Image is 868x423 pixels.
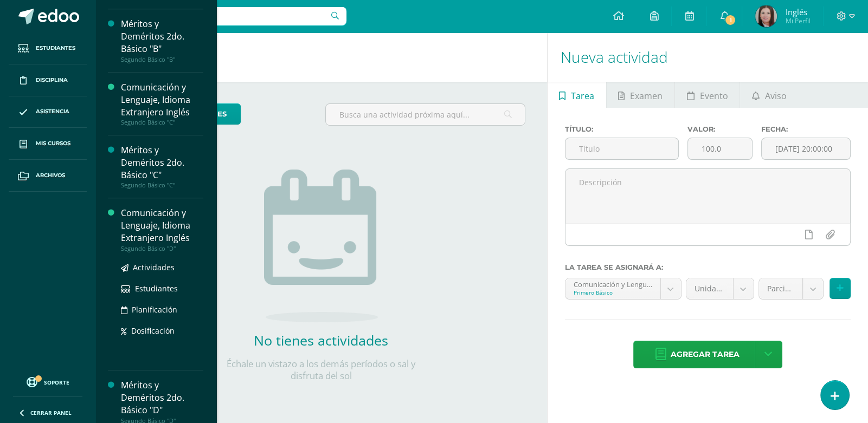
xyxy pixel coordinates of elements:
label: Valor: [687,125,753,133]
input: Fecha de entrega [762,138,850,159]
div: Méritos y Deméritos 2do. Básico "B" [121,18,203,55]
span: Archivos [36,171,65,180]
div: Segundo Básico "D" [121,245,203,252]
a: Comunicación y Lenguaje, Idioma Extranjero InglésSegundo Básico "D" [121,207,203,252]
span: Disciplina [36,76,68,84]
a: Comunicación y Lenguaje, Idioma Extranjero InglésSegundo Básico "C" [121,81,203,126]
a: Parcial (10.0%) [759,278,823,299]
img: e03ec1ec303510e8e6f60bf4728ca3bf.png [755,5,777,27]
a: Tarea [548,82,606,108]
a: Examen [607,82,674,108]
a: Disciplina [9,64,87,96]
span: Parcial (10.0%) [767,278,794,299]
label: Fecha: [761,125,851,133]
input: Puntos máximos [688,138,752,159]
div: Primero Básico [574,289,652,296]
div: Comunicación y Lenguaje, Idioma Extranjero Inglés [121,81,203,119]
a: Méritos y Deméritos 2do. Básico "C"Segundo Básico "C" [121,144,203,189]
span: Evento [700,83,728,109]
a: Planificación [121,303,203,316]
div: Segundo Básico "B" [121,56,203,63]
a: Méritos y Deméritos 2do. Básico "B"Segundo Básico "B" [121,18,203,63]
a: Archivos [9,160,87,192]
span: Inglés [785,6,810,17]
h2: No tienes actividades [213,331,429,349]
span: Aviso [765,83,787,109]
h1: Nueva actividad [561,32,855,82]
span: Asistencia [36,107,69,116]
span: 1 [724,14,736,26]
a: Evento [675,82,740,108]
div: Comunicación y Lenguaje, Idioma Extranjero Inglés 'A' [574,278,652,289]
a: Aviso [740,82,798,108]
div: Comunicación y Lenguaje, Idioma Extranjero Inglés [121,207,203,244]
span: Examen [630,83,663,109]
a: Comunicación y Lenguaje, Idioma Extranjero Inglés 'A'Primero Básico [565,278,681,299]
label: La tarea se asignará a: [565,263,851,271]
div: Méritos y Deméritos 2do. Básico "D" [121,379,203,417]
a: Estudiantes [121,282,203,295]
a: Soporte [13,374,82,389]
div: Segundo Básico "C" [121,181,203,189]
span: Soporte [44,379,69,386]
span: Mi Perfil [785,16,810,25]
span: Tarea [571,83,594,109]
span: Cerrar panel [30,409,72,417]
label: Título: [565,125,679,133]
input: Título [565,138,678,159]
img: no_activities.png [264,170,378,322]
a: Dosificación [121,324,203,337]
a: Estudiantes [9,32,87,64]
span: Actividades [133,262,175,272]
input: Busca una actividad próxima aquí... [326,104,524,125]
a: Actividades [121,261,203,274]
span: Agregar tarea [671,341,740,368]
input: Busca un usuario... [102,7,346,25]
span: Estudiantes [135,283,178,294]
a: Unidad 4 [686,278,754,299]
span: Unidad 4 [695,278,725,299]
p: Échale un vistazo a los demás períodos o sal y disfruta del sol [213,358,429,382]
a: Asistencia [9,96,87,128]
span: Dosificación [131,326,175,336]
h1: Actividades [108,32,534,82]
span: Planificación [132,304,177,315]
a: Mis cursos [9,128,87,160]
div: Méritos y Deméritos 2do. Básico "C" [121,144,203,181]
span: Estudiantes [36,44,75,53]
div: Segundo Básico "C" [121,119,203,126]
span: Mis cursos [36,139,70,148]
